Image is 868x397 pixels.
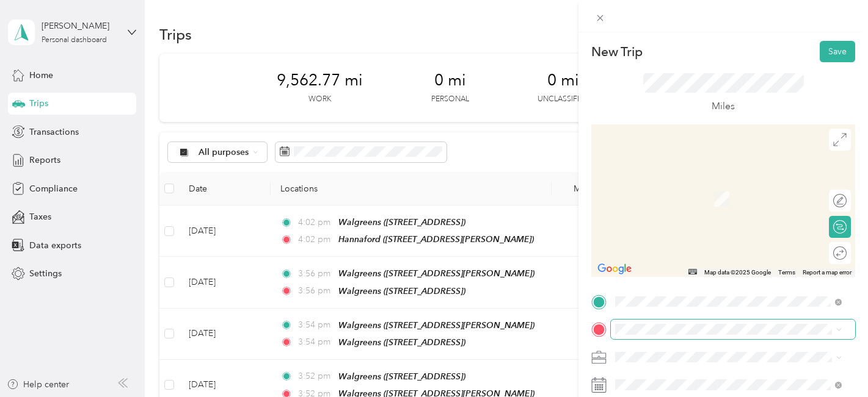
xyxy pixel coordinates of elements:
a: Report a map error [803,269,852,276]
p: Miles [712,99,735,114]
button: Save [820,41,855,62]
a: Open this area in Google Maps (opens a new window) [594,261,635,277]
span: Map data ©2025 Google [704,269,771,276]
a: Terms (opens in new tab) [778,269,795,276]
iframe: Everlance-gr Chat Button Frame [800,329,868,397]
p: New Trip [591,43,643,60]
img: Google [594,261,635,277]
button: Keyboard shortcuts [688,269,697,274]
